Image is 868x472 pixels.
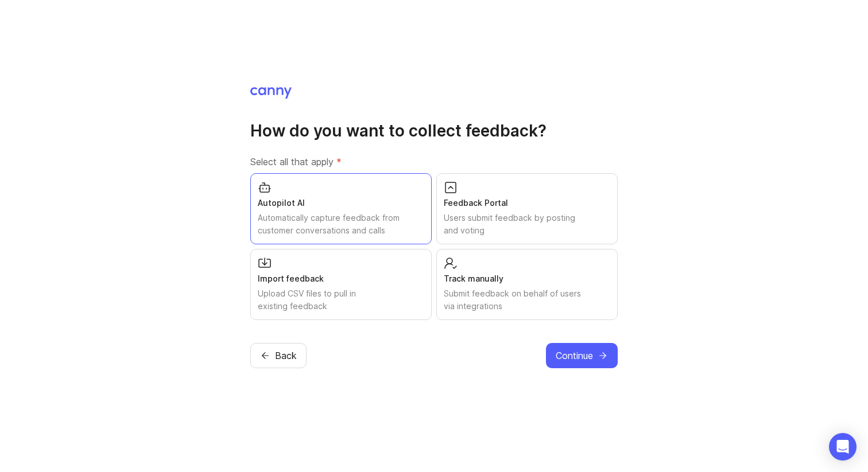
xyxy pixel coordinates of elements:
[250,120,618,141] h1: How do you want to collect feedback?
[436,173,618,244] button: Feedback PortalUsers submit feedback by posting and voting
[258,197,424,209] div: Autopilot AI
[546,343,618,368] button: Continue
[258,212,424,237] div: Automatically capture feedback from customer conversations and calls
[275,349,297,362] span: Back
[829,433,857,461] div: Open Intercom Messenger
[444,197,610,209] div: Feedback Portal
[250,343,307,368] button: Back
[436,249,618,320] button: Track manuallySubmit feedback on behalf of users via integrations
[444,212,610,237] div: Users submit feedback by posting and voting
[250,87,292,99] img: Canny Home
[258,287,424,313] div: Upload CSV files to pull in existing feedback
[258,272,424,285] div: Import feedback
[250,155,618,169] label: Select all that apply
[444,287,610,313] div: Submit feedback on behalf of users via integrations
[556,349,593,362] span: Continue
[444,272,610,285] div: Track manually
[250,173,432,244] button: Autopilot AIAutomatically capture feedback from customer conversations and calls
[250,249,432,320] button: Import feedbackUpload CSV files to pull in existing feedback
